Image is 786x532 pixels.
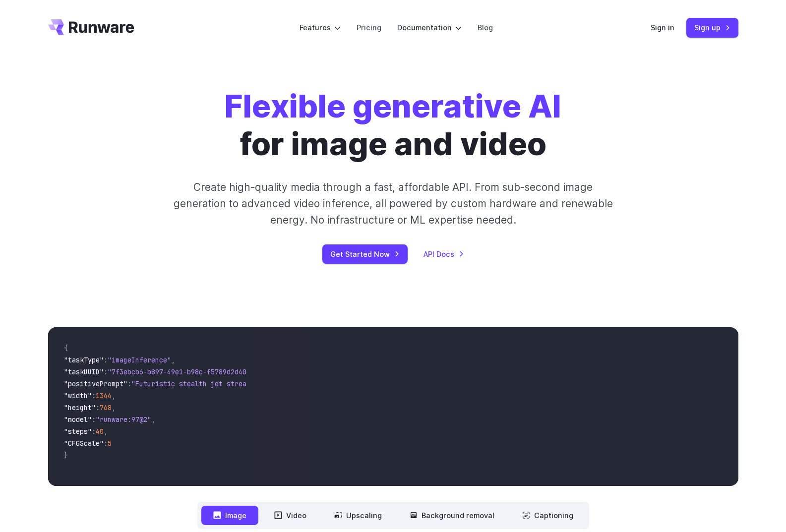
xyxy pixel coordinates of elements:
[64,403,96,412] span: "height"
[64,391,92,400] span: "width"
[48,19,134,35] a: Go to /
[478,22,493,33] a: Blog
[397,22,462,33] label: Documentation
[92,427,96,436] span: :
[357,22,381,33] a: Pricing
[686,18,738,37] a: Sign up
[108,367,258,376] span: "7f3ebcb6-b897-49e1-b98c-f5789d2d40d7"
[104,355,108,364] span: :
[64,367,104,376] span: "taskUUID"
[92,415,96,424] span: :
[112,403,116,412] span: ,
[300,22,341,33] label: Features
[398,506,506,525] button: Background removal
[108,355,171,364] span: "imageInference"
[96,427,104,436] span: 40
[64,344,68,353] span: {
[96,415,151,424] span: "runware:97@2"
[262,506,318,525] button: Video
[92,391,96,400] span: :
[104,427,108,436] span: ,
[64,439,104,448] span: "CFGScale"
[151,415,155,424] span: ,
[100,403,112,412] span: 768
[172,179,614,229] p: Create high-quality media through a fast, affordable API. From sub-second image generation to adv...
[96,403,100,412] span: :
[322,244,408,264] a: Get Started Now
[64,427,92,436] span: "steps"
[96,391,112,400] span: 1344
[225,87,561,163] h1: for image and video
[322,506,394,525] button: Upscaling
[104,439,108,448] span: :
[171,355,175,364] span: ,
[64,415,92,424] span: "model"
[64,451,68,460] span: }
[108,439,112,448] span: 5
[510,506,585,525] button: Captioning
[127,379,131,388] span: :
[64,379,127,388] span: "positivePrompt"
[225,87,561,125] strong: Flexible generative AI
[104,367,108,376] span: :
[112,391,116,400] span: ,
[64,355,104,364] span: "taskType"
[651,22,674,33] a: Sign in
[131,379,492,388] span: "Futuristic stealth jet streaking through a neon-lit cityscape with glowing purple exhaust"
[201,506,258,525] button: Image
[423,248,464,260] a: API Docs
